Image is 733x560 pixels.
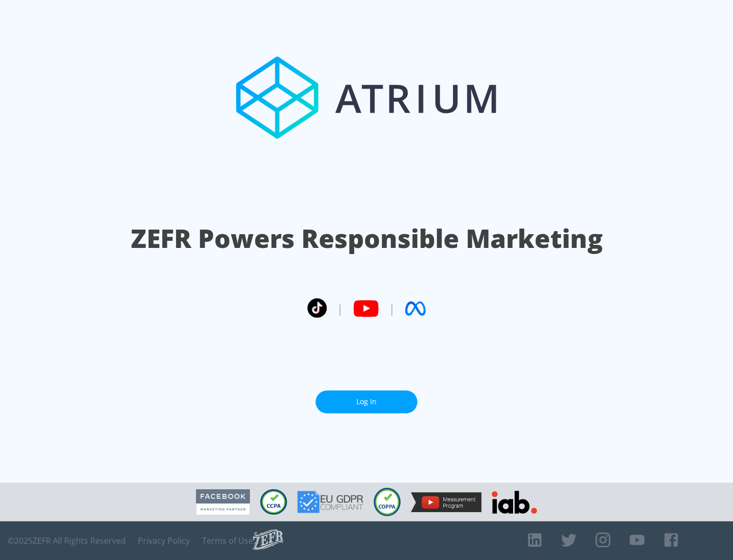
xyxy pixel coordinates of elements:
h1: ZEFR Powers Responsible Marketing [131,221,603,256]
span: © 2025 ZEFR All Rights Reserved [8,536,126,546]
img: YouTube Measurement Program [411,492,482,512]
img: IAB [492,491,537,514]
a: Privacy Policy [138,536,190,546]
img: Facebook Marketing Partner [196,489,250,515]
img: GDPR Compliant [297,491,363,513]
img: COPPA Compliant [374,488,401,516]
span: | [389,301,395,316]
span: | [337,301,343,316]
img: CCPA Compliant [260,489,287,515]
a: Terms of Use [202,536,253,546]
a: Log In [316,390,417,413]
